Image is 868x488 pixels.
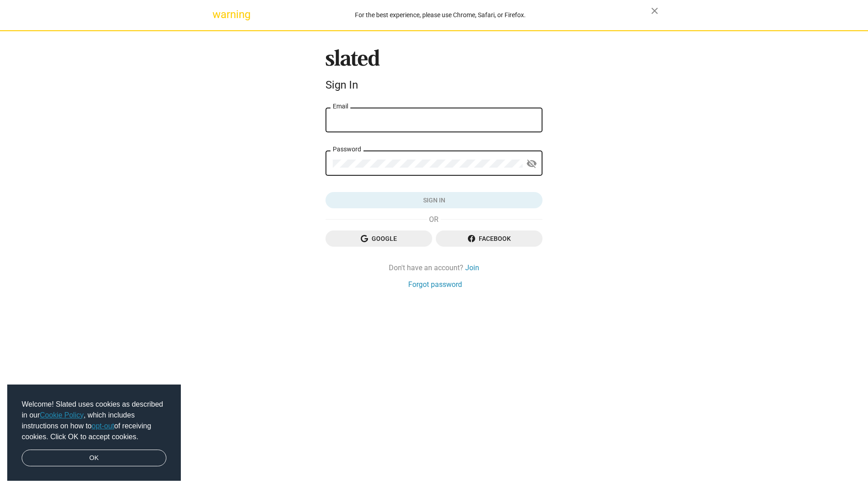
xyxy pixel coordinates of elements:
div: Sign In [325,79,542,91]
span: Welcome! Slated uses cookies as described in our , which includes instructions on how to of recei... [22,399,166,442]
a: opt-out [92,422,114,430]
a: Forgot password [408,280,462,289]
div: Don't have an account? [325,263,542,272]
button: Show password [523,155,541,173]
a: dismiss cookie message [22,450,166,467]
mat-icon: visibility_off [526,157,537,171]
div: For the best experience, please use Chrome, Safari, or Firefox. [230,9,651,21]
button: Facebook [436,230,542,247]
div: cookieconsent [7,385,181,481]
a: Join [465,263,479,272]
a: Cookie Policy [40,411,84,419]
sl-branding: Sign In [325,49,542,95]
mat-icon: warning [212,9,223,20]
span: Google [333,230,425,247]
button: Google [325,230,432,247]
span: Facebook [443,230,535,247]
mat-icon: close [649,5,660,16]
